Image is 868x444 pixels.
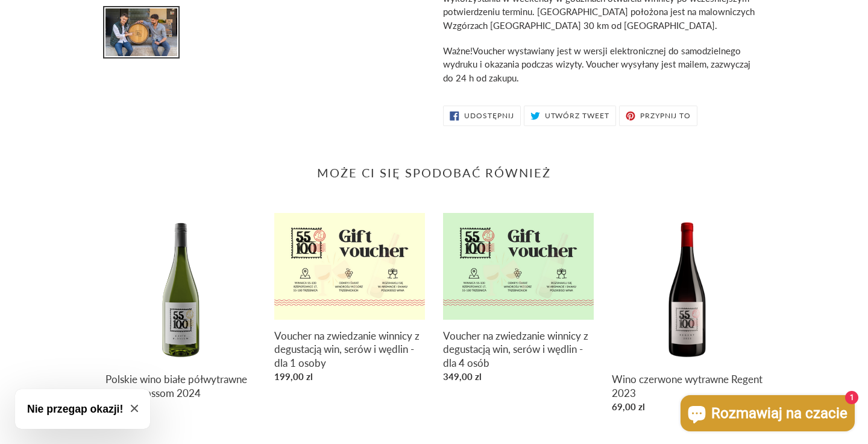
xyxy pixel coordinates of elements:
[545,112,610,119] span: Utwórz tweet
[104,7,178,58] img: Załaduj obraz do przeglądarki galerii, Voucher na zwiedzanie winnicy z degustacją win, serów i wę...
[443,45,473,56] span: Ważne!
[677,395,858,434] inbox-online-store-chat: Czat w sklepie online Shopify
[105,165,763,180] h2: Może Ci się spodobać również
[464,112,514,119] span: Udostępnij
[443,45,750,83] span: Voucher wystawiany jest w wersji elektronicznej do samodzielnego wydruku i okazania podczas wizyt...
[640,112,691,119] span: Przypnij to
